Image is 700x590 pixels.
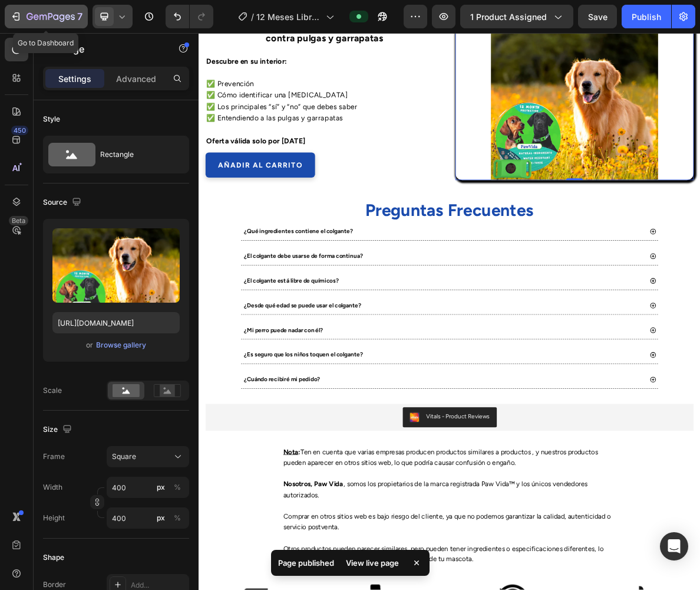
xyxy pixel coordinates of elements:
[170,480,184,494] button: px
[470,11,547,23] span: 1 product assigned
[60,236,647,264] p: Preguntas Frecuentes
[154,511,168,525] button: %
[154,480,168,494] button: %
[157,513,165,523] div: px
[157,482,165,493] div: px
[199,33,700,590] iframe: Design area
[588,12,607,22] span: Save
[43,195,84,211] div: Source
[77,9,82,24] p: 7
[107,477,189,498] input: px%
[43,385,62,396] div: Scale
[64,414,175,425] p: ¿Mi perro puede nadar con él?
[256,11,321,23] span: 12 Meses Libre de Pulgas y Garrapatas Para Perros
[43,114,60,124] div: Style
[43,552,64,563] div: Shape
[107,507,189,529] input: px%
[251,11,254,23] span: /
[11,64,344,129] p: ✅ Prevención ✅ Cómo identificar una [MEDICAL_DATA] ✅ Los principales “sí” y “no” que debes saber ...
[27,180,146,193] p: AÑADIR AL CARRITO
[107,446,189,467] button: Square
[11,34,124,46] strong: Descubre en su interior:
[43,482,62,493] label: Width
[64,309,231,321] p: ¿El colgante debe usarse de forma continua?
[64,483,171,495] p: ¿Cuándo recibiré mi pedido?
[660,532,688,560] div: Open Intercom Messenger
[321,535,411,548] div: Vitals - Product Reviews
[64,448,231,460] p: ¿Es seguro que los niños toquen el colgante?
[64,379,229,391] p: ¿Desde qué edad se puede usar el colgante?
[43,579,66,590] div: Border
[5,5,88,28] button: 7
[632,11,661,23] div: Publish
[43,451,65,462] label: Frame
[52,228,180,303] img: preview-image
[622,5,671,28] button: Publish
[9,169,164,204] a: AÑADIR AL CARRITO
[297,535,311,549] img: 26b75d61-258b-461b-8cc3-4bcb67141ce0.png
[64,274,217,286] p: ¿Qué ingredientes contiene el colgante?
[116,73,156,85] p: Advanced
[112,451,136,462] span: Square
[43,422,74,438] div: Size
[100,141,172,168] div: Rectangle
[96,340,146,350] div: Browse gallery
[52,312,180,333] input: https://example.com/image.jpg
[9,216,28,225] div: Beta
[174,513,181,523] div: %
[95,339,147,351] button: Browse gallery
[278,557,334,569] p: Page published
[578,5,617,28] button: Save
[43,513,65,523] label: Height
[58,73,91,85] p: Settings
[460,5,573,28] button: 1 product assigned
[339,555,406,571] div: View live page
[170,511,184,525] button: px
[11,146,150,158] strong: Oferta válida solo por [DATE]
[174,482,181,493] div: %
[57,42,157,56] p: Image
[64,344,197,356] p: ¿El colgante está libre de químicos?
[288,528,420,556] button: Vitals - Product Reviews
[86,338,93,352] span: or
[11,126,28,135] div: 450
[166,5,213,28] div: Undo/Redo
